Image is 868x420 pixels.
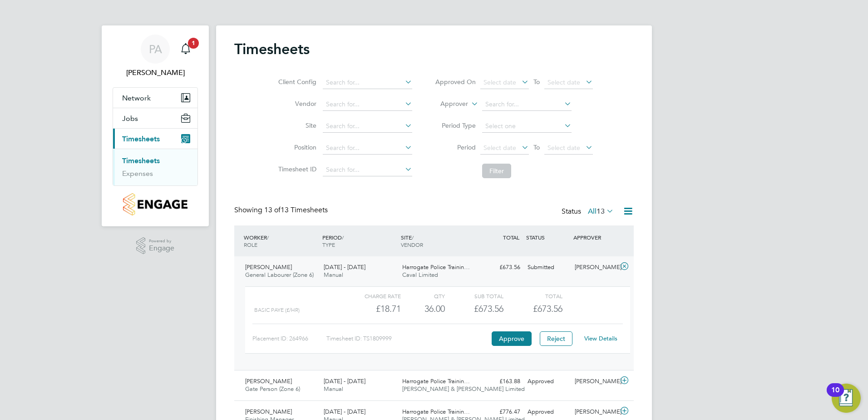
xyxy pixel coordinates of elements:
[483,144,516,152] span: Select date
[571,229,618,245] div: APPROVER
[831,390,839,402] div: 10
[597,207,605,216] span: 13
[482,164,511,178] button: Filter
[402,263,470,271] span: Harrogate Police Trainin…
[322,241,335,248] span: TYPE
[113,149,197,185] div: Timesheets
[482,120,572,133] input: Select one
[136,237,175,255] a: Powered byEngage
[477,405,524,420] div: £776.47
[533,303,562,314] span: £673.56
[324,408,365,415] span: [DATE] - [DATE]
[149,237,174,245] span: Powered by
[244,241,257,248] span: ROLE
[123,193,187,215] img: countryside-properties-logo-retina.png
[401,301,445,316] div: 36.00
[245,263,292,271] span: [PERSON_NAME]
[427,100,468,109] label: Approver
[562,205,616,218] div: Status
[323,120,412,133] input: Search for...
[571,405,618,420] div: [PERSON_NAME]
[323,98,412,111] input: Search for...
[524,374,571,389] div: Approved
[571,374,618,389] div: [PERSON_NAME]
[399,229,477,253] div: SITE
[245,377,292,385] span: [PERSON_NAME]
[524,260,571,275] div: Submitted
[113,35,198,78] a: PA[PERSON_NAME]
[445,301,503,316] div: £673.56
[402,385,525,393] span: [PERSON_NAME] & [PERSON_NAME] Limited
[531,141,542,153] span: To
[264,205,281,215] span: 13 of
[245,408,292,415] span: [PERSON_NAME]
[531,76,542,88] span: To
[483,78,516,86] span: Select date
[492,331,532,346] button: Approve
[482,98,572,111] input: Search for...
[323,142,412,155] input: Search for...
[326,331,489,346] div: Timesheet ID: TS1809999
[188,38,199,49] span: 1
[540,331,572,346] button: Reject
[276,165,316,173] label: Timesheet ID
[324,263,365,271] span: [DATE] - [DATE]
[524,405,571,420] div: Approved
[588,207,614,216] label: All
[435,121,476,130] label: Period Type
[177,35,195,64] a: 1
[477,260,524,275] div: £673.56
[113,88,197,108] button: Network
[402,377,470,385] span: Harrogate Police Trainin…
[477,374,524,389] div: £163.88
[122,94,151,102] span: Network
[122,169,153,178] a: Expenses
[503,234,519,241] span: TOTAL
[276,100,316,108] label: Vendor
[149,245,174,252] span: Engage
[342,290,401,301] div: Charge rate
[342,234,344,241] span: /
[245,271,314,279] span: General Labourer (Zone 6)
[547,78,580,86] span: Select date
[122,156,160,165] a: Timesheets
[584,335,617,342] a: View Details
[113,129,197,149] button: Timesheets
[524,229,571,245] div: STATUS
[254,307,300,313] span: BASIC PAYE (£/HR)
[547,144,580,152] span: Select date
[149,43,162,55] span: PA
[401,241,423,248] span: VENDOR
[276,121,316,130] label: Site
[323,76,412,89] input: Search for...
[323,164,412,176] input: Search for...
[324,377,365,385] span: [DATE] - [DATE]
[401,290,445,301] div: QTY
[252,331,326,346] div: Placement ID: 264966
[412,234,414,241] span: /
[402,271,438,279] span: Caval Limited
[122,114,138,123] span: Jobs
[113,67,198,78] span: Pablo Afzal
[320,229,399,253] div: PERIOD
[445,290,503,301] div: Sub Total
[571,260,618,275] div: [PERSON_NAME]
[276,78,316,86] label: Client Config
[324,271,343,279] span: Manual
[242,229,320,253] div: WORKER
[113,108,197,128] button: Jobs
[245,385,300,393] span: Gate Person (Zone 6)
[503,290,562,301] div: Total
[234,40,310,58] h2: Timesheets
[102,25,209,226] nav: Main navigation
[234,205,330,215] div: Showing
[267,234,269,241] span: /
[122,135,160,143] span: Timesheets
[113,193,198,215] a: Go to home page
[264,205,328,215] span: 13 Timesheets
[402,408,470,415] span: Harrogate Police Trainin…
[435,143,476,151] label: Period
[435,78,476,86] label: Approved On
[324,385,343,393] span: Manual
[342,301,401,316] div: £18.71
